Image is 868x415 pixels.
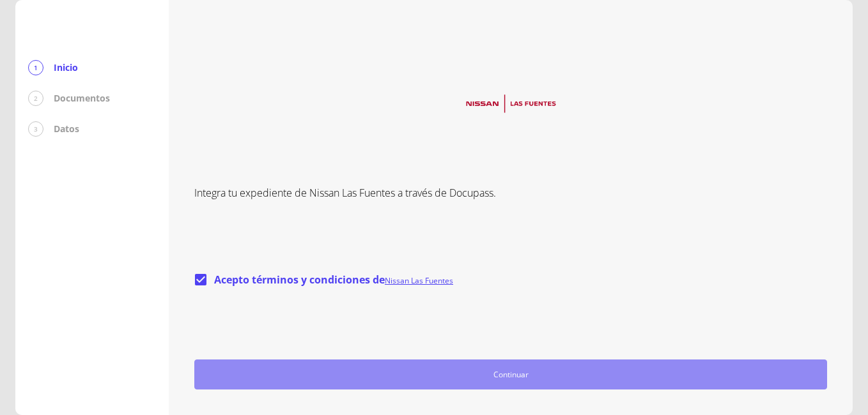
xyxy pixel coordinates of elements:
[194,359,827,389] button: Continuar
[54,61,78,74] p: Inicio
[28,91,43,106] div: 2
[28,60,43,75] div: 1
[458,89,564,119] img: logo
[200,368,821,381] span: Continuar
[54,123,79,135] p: Datos
[54,92,110,105] p: Documentos
[194,185,827,200] p: Integra tu expediente de Nissan Las Fuentes a través de Docupass.
[214,273,453,287] span: Acepto términos y condiciones de
[28,121,43,137] div: 3
[385,275,453,286] a: Nissan Las Fuentes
